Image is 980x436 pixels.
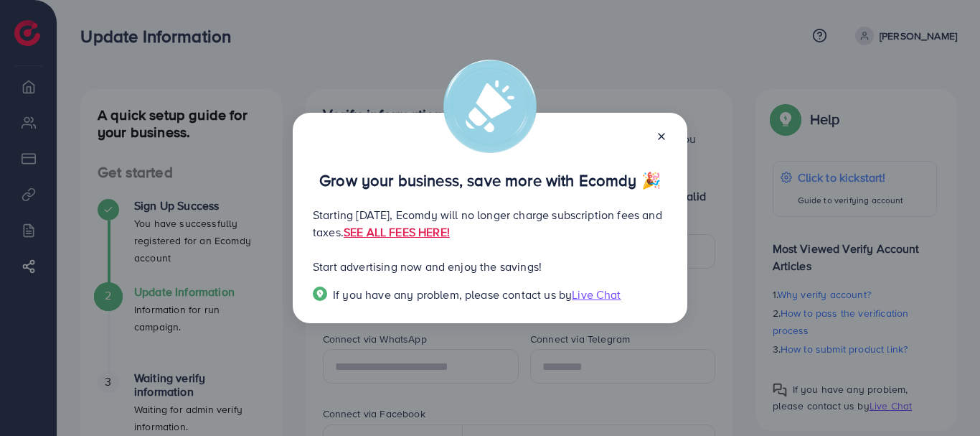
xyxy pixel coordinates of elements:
[313,206,667,241] p: Starting [DATE], Ecomdy will no longer charge subscription fees and taxes.
[919,371,969,425] iframe: Chat
[313,287,327,301] img: Popup guide
[313,172,667,189] p: Grow your business, save more with Ecomdy 🎉
[344,224,450,240] a: SEE ALL FEES HERE!
[333,287,572,302] span: If you have any problem, please contact us by
[443,60,537,153] img: alert
[313,258,667,275] p: Start advertising now and enjoy the savings!
[572,287,621,302] span: Live Chat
